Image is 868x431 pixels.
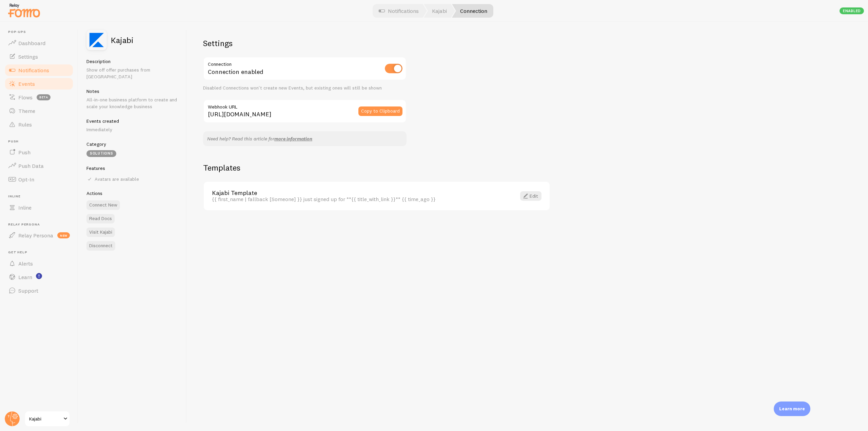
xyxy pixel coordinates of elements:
[86,214,115,223] a: Read Docs
[4,257,74,270] a: Alerts
[203,85,407,91] div: Disabled Connections won't create new Events, but existing ones will still be shown
[86,176,178,182] div: Avatars are available
[18,53,38,60] span: Settings
[4,229,74,242] a: Relay Persona new
[4,159,74,173] a: Push Data
[18,260,33,267] span: Alerts
[4,201,74,214] a: Inline
[203,162,550,173] h2: Templates
[18,121,32,128] span: Rules
[274,136,312,142] a: more information
[86,126,178,133] p: Immediately
[779,406,805,412] p: Learn more
[212,190,508,196] a: Kajabi Template
[86,141,178,147] h5: Category
[57,232,70,238] span: new
[18,232,53,239] span: Relay Persona
[7,2,41,19] img: fomo-relay-logo-orange.svg
[4,284,74,297] a: Support
[4,36,74,50] a: Dashboard
[8,139,74,144] span: Push
[4,91,74,104] a: Flows beta
[18,149,31,156] span: Push
[86,88,178,94] h5: Notes
[4,50,74,63] a: Settings
[37,94,51,100] span: beta
[4,145,74,159] a: Push
[4,270,74,284] a: Learn
[8,194,74,199] span: Inline
[36,273,42,279] svg: <p>Watch New Feature Tutorials!</p>
[520,191,541,201] a: Edit
[18,176,34,183] span: Opt-In
[18,162,44,169] span: Push Data
[86,150,116,157] div: Solutions
[203,57,407,81] div: Connection enabled
[86,200,120,210] button: Connect New
[18,94,33,101] span: Flows
[4,63,74,77] a: Notifications
[86,66,178,80] p: Show off offer purchases from [GEOGRAPHIC_DATA]
[4,173,74,186] a: Opt-In
[203,38,407,48] h2: Settings
[86,228,115,237] a: Visit Kajabi
[358,106,402,116] button: Copy to Clipboard
[4,77,74,91] a: Events
[111,36,134,44] h2: Kajabi
[86,30,107,50] img: fomo_icons_kajabi.svg
[18,204,32,211] span: Inline
[18,80,35,87] span: Events
[774,401,810,416] div: Learn more
[18,274,32,280] span: Learn
[4,118,74,131] a: Rules
[8,222,74,227] span: Relay Persona
[8,250,74,255] span: Get Help
[29,415,61,423] span: Kajabi
[86,58,178,64] h5: Description
[18,107,35,114] span: Theme
[18,287,38,294] span: Support
[18,67,49,74] span: Notifications
[86,96,178,110] p: All-in-one business platform to create and scale your knowledge business
[203,99,407,111] label: Webhook URL
[24,411,70,427] a: Kajabi
[8,30,74,34] span: Pop-ups
[86,241,115,251] button: Disconnect
[86,118,178,124] h5: Events created
[4,104,74,118] a: Theme
[86,190,178,196] h5: Actions
[86,165,178,171] h5: Features
[18,40,45,46] span: Dashboard
[207,135,402,142] p: Need help? Read this article for
[212,196,508,202] div: {{ first_name | fallback [Someone] }} just signed up for **{{ title_with_link }}** {{ time_ago }}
